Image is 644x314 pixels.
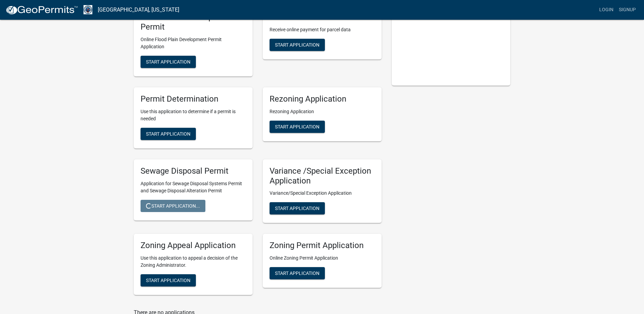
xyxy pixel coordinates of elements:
[146,59,190,64] span: Start Application
[270,267,325,279] button: Start Application
[146,131,190,136] span: Start Application
[141,241,246,250] h5: Zoning Appeal Application
[270,166,375,186] h5: Variance /Special Exception Application
[270,26,375,33] p: Receive online payment for parcel data
[270,108,375,115] p: Rezoning Application
[146,278,190,283] span: Start Application
[270,94,375,104] h5: Rezoning Application
[141,255,246,269] p: Use this application to appeal a decision of the Zoning Administrator.
[275,271,319,276] span: Start Application
[275,42,319,48] span: Start Application
[141,108,246,122] p: Use this application to determine if a permit is needed
[616,3,639,16] a: Signup
[270,190,375,197] p: Variance/Special Exception Application
[141,56,196,68] button: Start Application
[275,124,319,129] span: Start Application
[596,3,616,16] a: Login
[141,128,196,140] button: Start Application
[141,166,246,176] h5: Sewage Disposal Permit
[141,200,205,212] button: Start Application...
[141,274,196,286] button: Start Application
[275,206,319,211] span: Start Application
[270,121,325,133] button: Start Application
[270,241,375,250] h5: Zoning Permit Application
[270,202,325,214] button: Start Application
[141,94,246,104] h5: Permit Determination
[141,180,246,194] p: Application for Sewage Disposal Systems Permit and Sewage Disposal Alteration Permit
[141,12,246,32] h5: Flood Plain Development Permit
[270,39,325,51] button: Start Application
[98,4,179,16] a: [GEOGRAPHIC_DATA], [US_STATE]
[270,255,375,262] p: Online Zoning Permit Application
[141,36,246,50] p: Online Flood Plain Development Permit Application
[84,5,92,14] img: Henry County, Iowa
[146,203,200,208] span: Start Application...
